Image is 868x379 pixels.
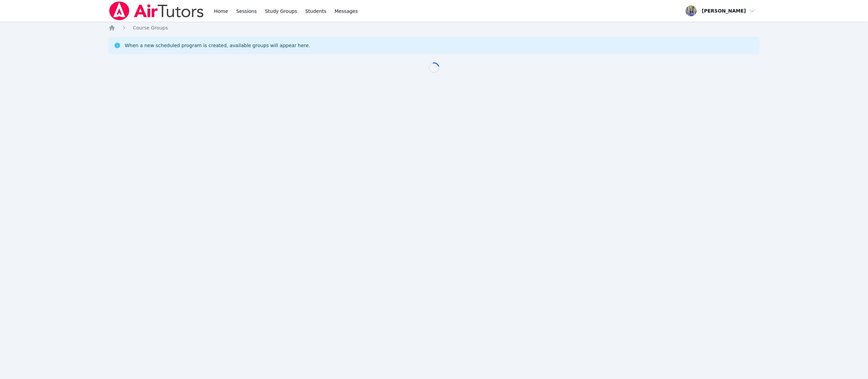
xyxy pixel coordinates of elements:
[133,25,168,31] span: Course Groups
[108,24,759,31] nav: Breadcrumb
[125,42,310,49] div: When a new scheduled program is created, available groups will appear here.
[133,24,168,31] a: Course Groups
[108,1,204,20] img: Air Tutors
[335,8,358,15] span: Messages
